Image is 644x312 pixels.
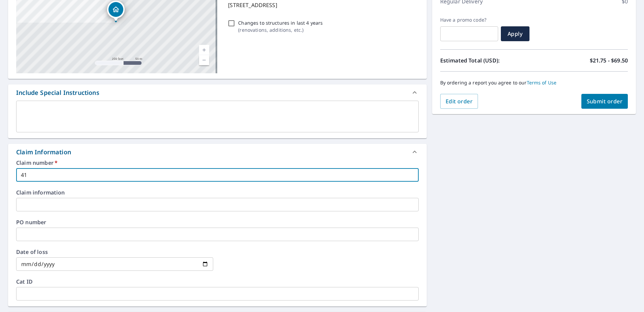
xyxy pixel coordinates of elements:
[199,55,209,65] a: Current Level 17, Zoom Out
[238,26,323,33] p: ( renovations, additions, etc. )
[228,1,416,9] p: [STREET_ADDRESS]
[16,219,419,225] label: PO number
[16,148,71,157] div: Claim Information
[16,88,99,97] div: Include Special Instructions
[446,98,473,105] span: Edit order
[527,79,557,86] a: Terms of Use
[590,56,628,64] p: $21.75 - $69.50
[8,144,427,160] div: Claim Information
[440,17,498,23] label: Have a promo code?
[581,94,628,109] button: Submit order
[440,94,478,109] button: Edit order
[587,98,623,105] span: Submit order
[501,26,529,41] button: Apply
[16,190,419,195] label: Claim information
[506,30,524,37] span: Apply
[440,56,534,64] p: Estimated Total (USD):
[199,45,209,55] a: Current Level 17, Zoom In
[238,19,323,26] p: Changes to structures in last 4 years
[16,160,419,165] label: Claim number
[16,279,419,284] label: Cat ID
[107,1,125,22] div: Dropped pin, building 1, Residential property, 144 Stanford Rd Hagerstown, MD 21742
[440,80,628,86] p: By ordering a report you agree to our
[16,249,213,255] label: Date of loss
[8,84,427,101] div: Include Special Instructions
